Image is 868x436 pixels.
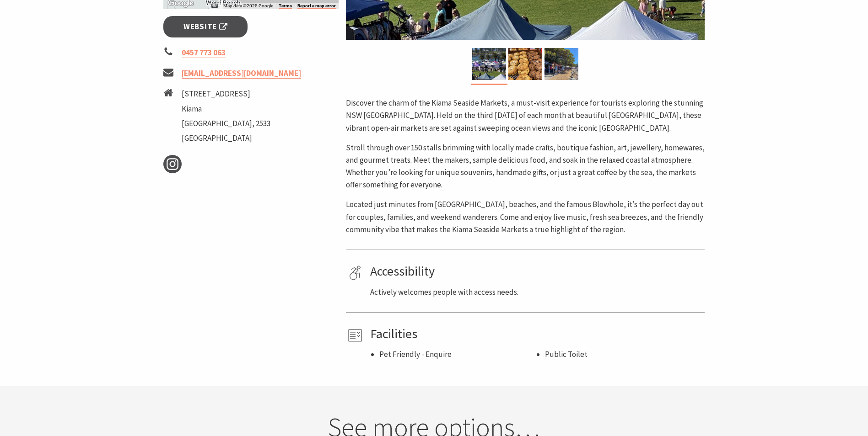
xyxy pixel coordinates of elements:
img: Kiama Seaside Market [472,48,506,80]
h4: Facilities [370,326,701,342]
li: [STREET_ADDRESS] [182,88,270,100]
a: 0457 773 063 [182,48,226,58]
a: Website [163,16,248,37]
p: Stroll through over 150 stalls brimming with locally made crafts, boutique fashion, art, jeweller... [346,142,705,191]
p: Discover the charm of the Kiama Seaside Markets, a must-visit experience for tourists exploring t... [346,97,705,134]
li: Pet Friendly - Enquire [379,348,536,361]
li: [GEOGRAPHIC_DATA], 2533 [182,117,270,130]
p: Located just minutes from [GEOGRAPHIC_DATA], beaches, and the famous Blowhole, it’s the perfect d... [346,198,705,236]
a: Terms (opens in new tab) [279,3,292,9]
li: [GEOGRAPHIC_DATA] [182,132,270,144]
a: [EMAIL_ADDRESS][DOMAIN_NAME] [182,68,301,79]
li: Kiama [182,103,270,115]
img: market photo [545,48,578,80]
a: Report a map error [297,3,336,9]
span: Map data ©2025 Google [223,3,273,8]
button: Keyboard shortcuts [211,3,218,9]
span: Website [183,21,227,33]
p: Actively welcomes people with access needs. [370,286,701,298]
img: Market ptoduce [508,48,542,80]
li: Public Toilet [545,348,701,361]
h4: Accessibility [370,264,701,279]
